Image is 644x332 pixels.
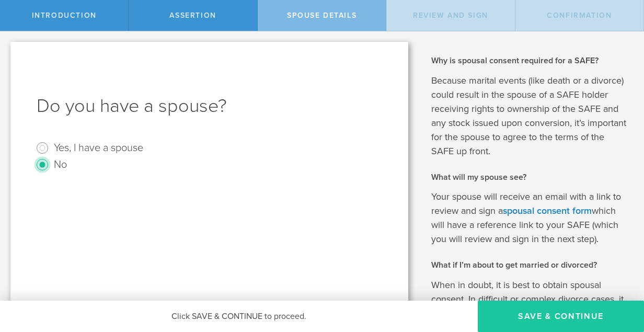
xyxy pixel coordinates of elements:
span: Introduction [32,11,97,20]
a: spousal consent form [503,205,592,216]
p: Your spouse will receive an email with a link to review and sign a which will have a reference li... [431,190,628,246]
span: assertion [169,11,216,20]
span: Review and Sign [413,11,488,20]
label: Yes, I have a spouse [54,140,143,155]
iframe: Chat Widget [592,250,644,301]
h2: What will my spouse see? [431,171,628,183]
span: Confirmation [547,11,612,20]
h2: What if I’m about to get married or divorced? [431,259,628,271]
p: Because marital events (like death or a divorce) could result in the spouse of a SAFE holder rece... [431,74,628,158]
h2: Why is spousal consent required for a SAFE? [431,55,628,66]
h1: Do you have a spouse? [37,94,382,119]
span: Spouse Details [287,11,356,20]
button: Save & Continue [478,301,644,332]
label: No [54,156,67,171]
